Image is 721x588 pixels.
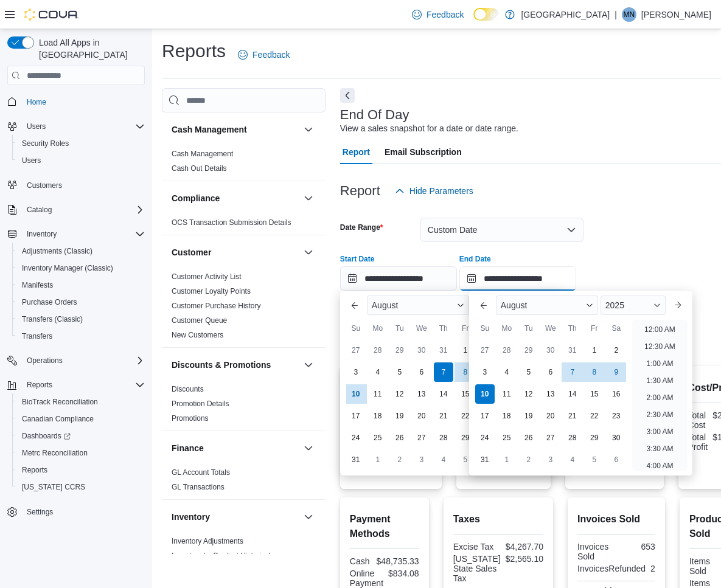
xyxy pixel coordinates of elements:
span: Report [343,140,370,164]
span: Users [27,122,46,131]
button: Customers [2,176,150,194]
a: Discounts [172,385,204,393]
div: day-23 [607,406,626,426]
div: day-31 [563,341,582,360]
div: View a sales snapshot for a date or date range. [340,122,518,135]
div: day-25 [368,428,388,448]
button: Compliance [172,192,299,204]
span: Customers [22,178,145,193]
div: day-17 [346,406,366,426]
input: Press the down key to enter a popover containing a calendar. Press the escape key to close the po... [340,266,457,291]
li: 2:00 AM [641,390,678,405]
div: day-10 [346,384,366,404]
button: Next month [668,296,688,315]
a: Customers [22,178,67,193]
div: day-21 [563,406,582,426]
a: Inventory Adjustments [172,537,243,545]
span: Settings [27,507,53,517]
span: August [501,300,528,310]
div: day-3 [475,362,495,382]
a: Promotions [172,414,209,423]
button: Metrc Reconciliation [12,444,150,462]
div: [US_STATE] State Sales Tax [453,554,501,583]
div: day-31 [346,450,366,469]
div: day-5 [390,362,409,382]
div: day-27 [541,428,560,448]
button: Operations [22,353,68,368]
a: Settings [22,505,58,519]
a: Dashboards [17,429,75,443]
a: Metrc Reconciliation [17,446,92,460]
div: day-8 [585,362,604,382]
div: 653 [619,542,655,552]
span: Purchase Orders [17,295,145,310]
div: day-21 [434,406,453,426]
div: Sa [607,319,626,338]
div: August, 2025 [345,339,498,471]
div: day-2 [607,341,626,360]
div: Invoices Sold [577,542,614,561]
h2: Invoices Sold [577,512,655,527]
button: Inventory Manager (Classic) [12,260,150,277]
div: day-19 [519,406,538,426]
a: Manifests [17,278,58,292]
button: Cash Management [301,122,316,137]
button: Users [2,118,150,135]
div: day-24 [346,428,366,448]
a: Home [22,95,51,109]
div: Cash Management [162,147,326,181]
span: Promotions [172,413,209,423]
span: Washington CCRS [17,480,145,494]
div: We [541,319,560,338]
span: Settings [22,504,145,519]
a: GL Transactions [172,483,225,491]
span: Canadian Compliance [17,412,145,426]
button: Adjustments (Classic) [12,243,150,260]
span: Reports [22,465,47,475]
a: Reports [17,463,52,477]
div: day-28 [563,428,582,448]
div: day-22 [585,406,604,426]
div: day-4 [563,450,582,469]
span: Manifests [17,278,145,292]
span: Load All Apps in [GEOGRAPHIC_DATA] [34,36,145,61]
button: Inventory [172,511,299,523]
div: day-30 [607,428,626,448]
span: Home [27,97,46,107]
div: day-1 [497,450,517,469]
div: day-7 [563,362,582,382]
button: Hide Parameters [390,179,478,203]
div: day-2 [519,450,538,469]
div: day-13 [412,384,431,404]
span: Feedback [253,49,290,61]
div: day-19 [390,406,409,426]
span: Purchase Orders [22,297,77,307]
div: day-5 [456,450,475,469]
button: [US_STATE] CCRS [12,479,150,496]
a: Inventory Manager (Classic) [17,261,118,275]
a: Cash Out Details [172,164,227,173]
div: day-1 [585,341,604,360]
span: Customers [27,181,62,190]
button: Customer [172,246,299,258]
span: Reports [22,378,145,392]
a: Transfers (Classic) [17,312,88,327]
a: Promotion Details [172,399,229,408]
a: Canadian Compliance [17,412,99,426]
a: New Customers [172,331,223,339]
span: August [372,300,399,310]
div: InvoicesRefunded [577,564,646,573]
span: Canadian Compliance [22,414,94,424]
div: Total Profit [688,432,708,452]
a: Dashboards [12,427,150,444]
div: day-11 [368,384,388,404]
span: Discounts [172,384,204,394]
div: day-15 [456,384,475,404]
div: day-6 [541,362,560,382]
div: Customer [162,269,326,347]
a: Customer Purchase History [172,302,261,310]
div: day-7 [434,362,453,382]
div: Items Sold [689,556,720,576]
span: Metrc Reconciliation [17,446,145,460]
